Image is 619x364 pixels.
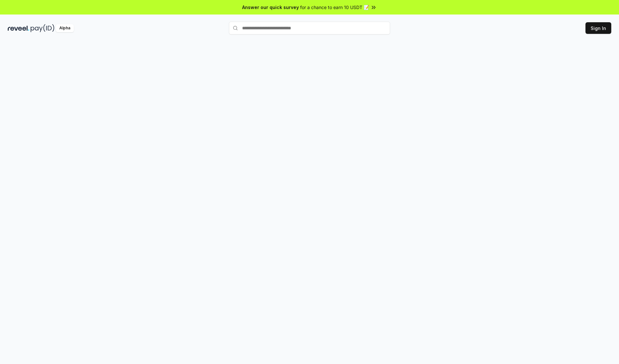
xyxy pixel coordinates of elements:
span: for a chance to earn 10 USDT 📝 [300,4,369,11]
img: reveel_dark [8,24,29,32]
img: pay_id [31,24,54,32]
div: Alpha [56,24,74,32]
button: Sign In [585,22,611,34]
span: Answer our quick survey [242,4,299,11]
